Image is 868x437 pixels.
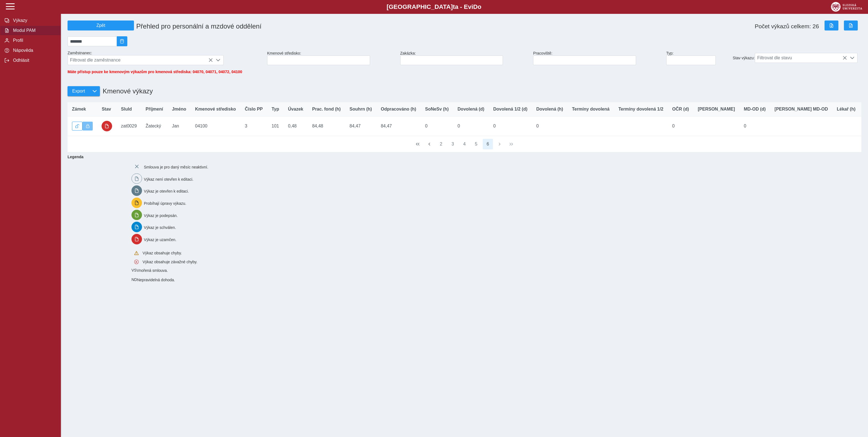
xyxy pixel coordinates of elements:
span: Dovolená 1/2 (d) [493,107,528,112]
button: Export do Excelu [825,21,838,30]
button: 3 [448,139,458,149]
button: 5 [471,139,481,149]
button: 2 [436,139,446,149]
button: Export do PDF [844,21,858,30]
span: Odpracováno (h) [381,107,416,112]
span: Zámek [72,107,86,112]
span: [PERSON_NAME] MD-OD [774,107,828,112]
span: Typ [272,107,279,112]
span: Úvazek [288,107,303,112]
td: 0 [421,116,453,136]
span: Lékař (h) [837,107,856,112]
span: Dovolená (h) [536,107,563,112]
div: Typ: [664,49,730,67]
span: Smlouva vnořená do kmene [131,277,137,282]
td: 84,47 [376,116,421,136]
span: Smlouva je pro daný měsíc neaktivní. [144,165,208,169]
div: Zaměstnanec: [65,48,265,67]
span: Smlouva vnořená do kmene [131,268,137,272]
button: 2025/09 [117,36,127,46]
span: t [453,3,455,10]
td: 04100 [191,116,241,136]
button: Zpět [68,21,134,30]
button: 4 [459,139,470,149]
img: logo_web_su.png [831,2,862,12]
span: Stav [102,107,111,112]
td: Jan [167,116,191,136]
span: Výkaz je otevřen k editaci. [144,189,189,193]
span: o [478,3,482,10]
td: 0 [453,116,489,136]
td: Žatecký [141,116,167,136]
span: Probíhají úpravy výkazu. [144,201,186,206]
span: Prac. fond (h) [312,107,341,112]
td: 0 [739,116,770,136]
span: Jméno [172,107,186,112]
td: 0,48 [284,116,308,136]
span: Souhrn (h) [350,107,372,112]
div: Stav výkazu: [730,51,864,65]
td: 0 [668,116,693,136]
span: D [473,3,477,10]
span: Modul PAM [11,28,56,33]
button: uzamčeno [102,121,112,131]
span: Filtrovat dle stavu [755,53,847,63]
span: Nepravidelná dohoda. [137,278,175,282]
td: 3 [240,116,267,136]
span: Počet výkazů celkem: 26 [755,23,819,30]
span: Máte přístup pouze ke kmenovým výkazům pro kmenová střediska: 04070, 04071, 04072, 04100 [68,70,242,74]
h1: Kmenové výkazy [100,85,153,98]
span: Export [72,89,85,94]
span: Dovolená (d) [458,107,484,112]
span: Vnořená smlouva. [137,269,168,273]
td: 84,47 [345,116,376,136]
div: Kmenové středisko: [265,49,398,67]
span: MD-OD (d) [744,107,766,112]
span: Termíny dovolená [572,107,609,112]
td: 84,48 [308,116,345,136]
span: Profil [11,38,56,43]
button: Export [68,86,89,96]
span: Výkaz obsahuje závažné chyby. [143,260,197,264]
span: Výkaz není otevřen k editaci. [144,177,193,181]
td: 101 [267,116,283,136]
td: 0 [532,116,568,136]
button: Výkaz uzamčen. [82,122,93,131]
span: [PERSON_NAME] [698,107,735,112]
span: OČR (d) [672,107,689,112]
h1: Přehled pro personální a mzdové oddělení [134,20,533,32]
b: Legenda [65,152,859,161]
span: Číslo PP [245,107,263,112]
span: Zpět [70,23,131,28]
span: Odhlásit [11,58,56,63]
div: Pracoviště: [531,49,664,67]
div: Zakázka: [398,49,531,67]
span: Filtrovat dle zaměstnance [68,55,213,65]
span: SluId [121,107,132,112]
span: Výkazy [11,18,56,23]
b: [GEOGRAPHIC_DATA] a - Evi [17,3,851,11]
button: 6 [483,139,493,149]
td: zat0029 [117,116,141,136]
span: Příjmení [146,107,163,112]
span: Termíny dovolená 1/2 [618,107,663,112]
span: Výkaz je uzamčen. [144,237,177,242]
td: 0 [489,116,532,136]
span: Nápověda [11,48,56,53]
span: Výkaz je podepsán. [144,213,178,218]
button: Odemknout výkaz. [72,122,82,131]
span: SoNeSv (h) [425,107,449,112]
span: Výkaz je schválen. [144,225,176,230]
span: Výkaz obsahuje chyby. [143,251,182,255]
span: Kmenové středisko [195,107,236,112]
